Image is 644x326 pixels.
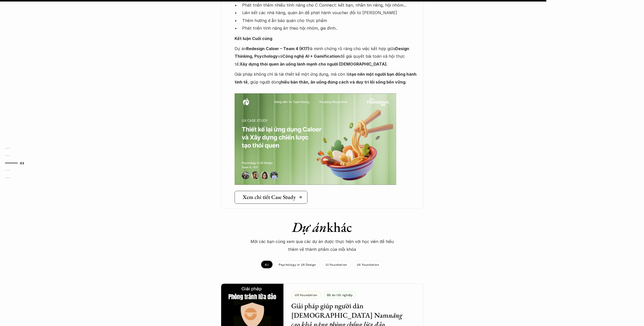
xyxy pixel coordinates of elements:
[235,72,418,84] strong: tạo nên một người bạn đồng hành tinh tế
[234,219,411,235] h1: khác
[20,161,24,165] strong: 03
[246,46,309,51] strong: Redesign Caloer – Team 4 (K17)
[235,70,418,93] p: Giải pháp không chỉ là tái thiết kế một ứng dụng, mà còn là , giúp người dùng .
[265,263,269,266] p: All
[5,160,29,166] a: 03
[246,238,398,253] p: Mời các bạn cùng xem qua các dự án được thực hiện với học viên để hiểu thêm về thành phẩm của mỗi...
[242,9,418,16] p: Liên kết các nhà hàng, quán ăn để phát hành voucher đổi từ [PERSON_NAME]
[282,54,340,59] strong: Công nghệ AI + Gamification
[242,17,418,24] p: Thêm hướng d ẫn bảo quản cho thực phẩm
[235,36,272,41] strong: Kết luận Cuối cùng
[235,45,418,68] p: Dự án là minh chứng rõ ràng cho việc kết hợp giữa và để giải quyết bài toán xã hội thực tế:
[326,263,347,266] p: UI Foundation
[243,194,296,200] h5: Xem chi tiết Case Study
[357,263,379,266] p: UX Foundation
[240,62,388,67] strong: Xây dựng thói quen ăn uống lành mạnh cho người [DEMOGRAPHIC_DATA].
[242,24,418,32] p: Phát triển tính năng ăn theo hội nhóm, gia đình..
[292,218,327,236] em: Dự án
[279,263,316,266] p: Psychology in UX Design
[242,1,418,9] p: Phát triển thêm nhiều tính năng cho C Connect: kết bạn, nhắn tin riêng, hội nhóm...
[235,191,307,203] a: Xem chi tiết Case Study
[281,79,405,85] strong: hiểu bản thân, ăn uống đúng cách và duy trì lối sống bền vững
